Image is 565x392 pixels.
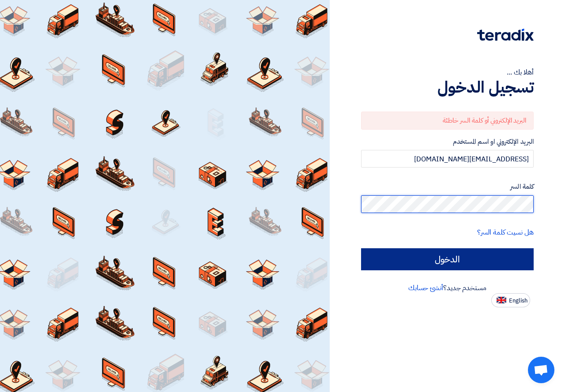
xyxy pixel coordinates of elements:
a: هل نسيت كلمة السر؟ [477,227,534,238]
h1: تسجيل الدخول [361,78,534,97]
a: أنشئ حسابك [408,283,443,293]
span: English [509,298,527,304]
button: English [491,293,530,307]
label: كلمة السر [361,182,534,192]
label: البريد الإلكتروني او اسم المستخدم [361,137,534,147]
div: البريد الإلكتروني أو كلمة السر خاطئة [361,112,534,130]
input: الدخول [361,248,534,270]
div: مستخدم جديد؟ [361,283,534,293]
div: Open chat [528,357,554,383]
input: أدخل بريد العمل الإلكتروني او اسم المستخدم الخاص بك ... [361,150,534,168]
img: en-US.png [497,297,506,303]
img: Teradix logo [477,29,534,41]
div: أهلا بك ... [361,67,534,78]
